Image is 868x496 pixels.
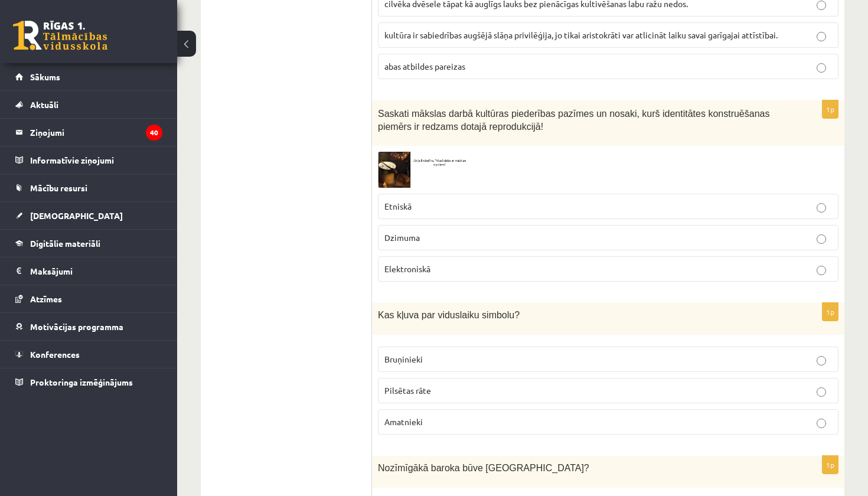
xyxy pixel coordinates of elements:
input: cilvēka dvēsele tāpat kā auglīgs lauks bez pienācīgas kultivēšanas labu ražu nedos. [817,1,826,10]
span: Nozīmīgākā baroka būve [GEOGRAPHIC_DATA]? [378,463,589,473]
input: Amatnieki [817,419,826,428]
span: Atzīmes [30,293,62,304]
i: 40 [146,125,162,141]
input: kultūra ir sabiedrības augšējā slāņa privilēģija, jo tikai aristokrāti var atlicināt laiku savai ... [817,32,826,41]
input: Bruņinieki [817,356,826,366]
input: abas atbildes pareizas [817,63,826,73]
a: Informatīvie ziņojumi [15,146,162,174]
span: Kas kļuva par viduslaiku simbolu? [378,310,520,320]
span: Pilsētas rāte [384,385,431,396]
span: Dzimuma [384,232,420,243]
span: Mācību resursi [30,182,87,193]
span: Konferences [30,349,80,360]
a: [DEMOGRAPHIC_DATA] [15,202,162,229]
legend: Ziņojumi [30,119,162,146]
span: Proktoringa izmēģinājums [30,377,133,387]
span: Digitālie materiāli [30,238,100,249]
input: Etniskā [817,203,826,213]
a: Sākums [15,63,162,90]
a: Atzīmes [15,285,162,312]
a: Rīgas 1. Tālmācības vidusskola [13,21,107,50]
legend: Informatīvie ziņojumi [30,146,162,174]
span: Motivācijas programma [30,321,123,332]
span: Etniskā [384,201,412,211]
input: Pilsētas rāte [817,387,826,397]
a: Ziņojumi40 [15,119,162,146]
span: [DEMOGRAPHIC_DATA] [30,210,123,221]
a: Digitālie materiāli [15,230,162,257]
a: Motivācijas programma [15,313,162,340]
span: Elektroniskā [384,263,430,274]
a: Aktuāli [15,91,162,118]
p: 1p [822,100,838,119]
span: kultūra ir sabiedrības augšējā slāņa privilēģija, jo tikai aristokrāti var atlicināt laiku savai ... [384,30,778,40]
p: 1p [822,455,838,474]
a: Proktoringa izmēģinājums [15,368,162,396]
span: Amatnieki [384,416,423,427]
span: Aktuāli [30,99,58,110]
span: abas atbildes pareizas [384,61,465,71]
span: Sākums [30,71,60,82]
a: Mācību resursi [15,174,162,201]
span: Bruņinieki [384,354,423,364]
span: Saskati mākslas darbā kultūras piederības pazīmes un nosaki, kurš identitātes konstruēšanas piemē... [378,109,769,132]
a: Maksājumi [15,257,162,285]
a: Konferences [15,341,162,368]
input: Elektroniskā [817,266,826,275]
legend: Maksājumi [30,257,162,285]
input: Dzimuma [817,234,826,244]
img: Ekr%C4%81nuz%C5%86%C4%93mums_2024-07-24_222611.png [378,152,466,188]
p: 1p [822,302,838,321]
